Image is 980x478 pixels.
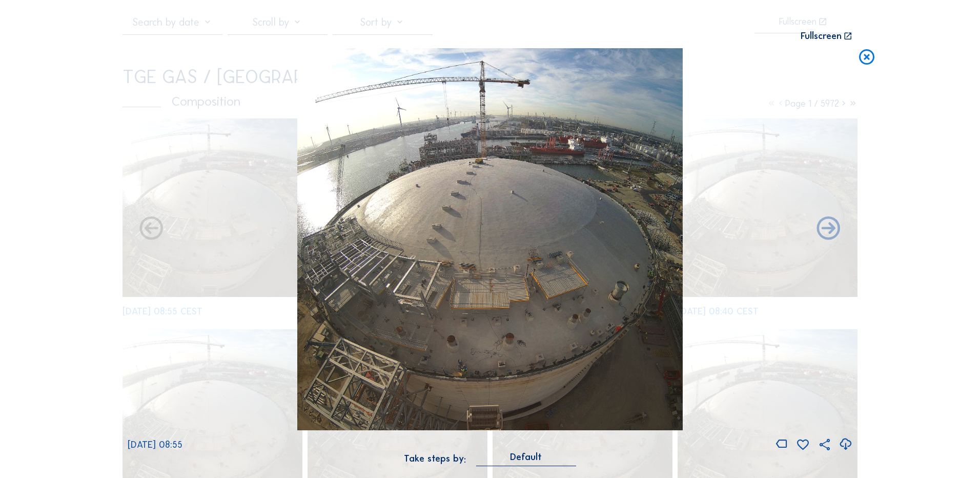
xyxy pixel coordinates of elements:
[137,215,166,244] i: Forward
[128,439,182,450] span: [DATE] 08:55
[814,215,843,244] i: Back
[510,452,542,462] div: Default
[297,48,683,431] img: Image
[404,454,466,463] div: Take steps by:
[801,31,842,41] div: Fullscreen
[476,452,576,466] div: Default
